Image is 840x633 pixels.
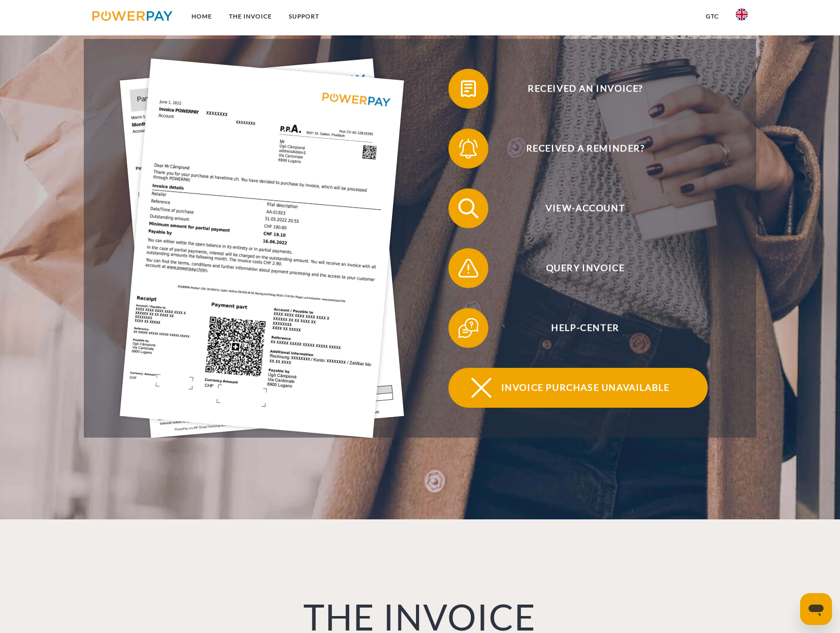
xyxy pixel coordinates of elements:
button: View-Account [448,188,708,228]
img: en [736,8,748,20]
img: qb_bell.svg [456,136,481,161]
a: GTC [697,7,727,25]
img: qb_search.svg [456,196,481,221]
a: Home [183,7,220,25]
span: Invoice purchase unavailable [463,368,707,408]
span: Query Invoice [463,248,707,288]
span: Received a reminder? [463,129,707,168]
button: Invoice purchase unavailable [448,368,708,408]
span: Help-Center [463,308,707,348]
button: Help-Center [448,308,708,348]
a: Support [280,7,328,25]
img: logo-powerpay.svg [92,11,173,21]
iframe: Button to launch messaging window [800,593,832,625]
img: qb_close.svg [469,375,494,400]
a: THE INVOICE [220,7,280,25]
button: Query Invoice [448,248,708,288]
img: qb_bill.svg [456,76,481,101]
img: single_invoice_powerpay_en.jpg [120,58,404,438]
button: Received an invoice? [448,69,708,109]
img: qb_help.svg [456,316,481,340]
button: Received a reminder? [448,129,708,168]
span: Received an invoice? [463,69,707,109]
span: View-Account [463,188,707,228]
img: qb_warning.svg [456,256,481,281]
